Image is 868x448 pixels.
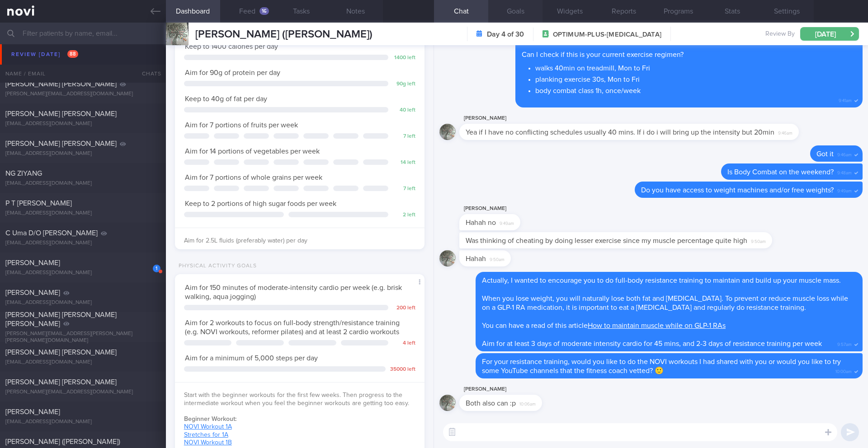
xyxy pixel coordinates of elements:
[800,27,859,41] button: [DATE]
[393,159,415,166] div: 14 left
[535,61,856,73] li: walks 40min on treadmill, Mon to Fri
[482,277,841,284] span: Actually, I wanted to encourage you to do full-body resistance training to maintain and build up ...
[5,180,160,187] div: [EMAIL_ADDRESS][DOMAIN_NAME]
[839,95,852,104] span: 9:41am
[185,319,400,336] span: Aim for 2 workouts to focus on full-body strength/resistance training (e.g. NOVI workouts, reform...
[259,7,269,15] div: 16
[185,200,336,207] span: Keep to 2 portions of high sugar foods per week
[5,140,117,147] span: [PERSON_NAME] [PERSON_NAME]
[837,149,852,158] span: 9:46am
[487,30,524,39] strong: Day 4 of 30
[816,150,834,158] span: Got it
[153,265,160,272] div: 1
[837,168,852,176] span: 9:48am
[535,84,856,95] li: body combat class 1h, once/week
[5,61,160,68] div: [EMAIL_ADDRESS][DOMAIN_NAME]
[466,237,747,244] span: Was thinking of cheating by doing lesser exercise since my muscle percentage quite high
[5,389,160,396] div: [PERSON_NAME][EMAIL_ADDRESS][DOMAIN_NAME]
[5,289,60,296] span: [PERSON_NAME]
[553,30,661,39] span: OPTIMUM-PLUS-[MEDICAL_DATA]
[5,270,160,276] div: [EMAIL_ADDRESS][DOMAIN_NAME]
[5,359,160,366] div: [EMAIL_ADDRESS][DOMAIN_NAME]
[5,91,160,98] div: [PERSON_NAME][EMAIL_ADDRESS][DOMAIN_NAME]
[500,218,514,227] span: 9:49am
[535,73,856,84] li: planking exercise 30s, Mon to Fri
[185,284,402,300] span: Aim for 150 minutes of moderate-intensity cardio per week (e.g. brisk walking, aqua jogging)
[466,400,516,407] span: Both also can :p
[641,187,834,194] span: Do you have access to weight machines and/or free weights?
[393,81,415,88] div: 90 g left
[5,110,117,117] span: [PERSON_NAME] [PERSON_NAME]
[175,263,257,270] div: Physical Activity Goals
[184,432,228,438] a: Stretches for 1A
[5,408,60,415] span: [PERSON_NAME]
[185,148,320,155] span: Aim for 14 portions of vegetables per week
[185,95,267,103] span: Keep to 40g of fat per day
[393,186,415,192] div: 7 left
[5,121,160,127] div: [EMAIL_ADDRESS][DOMAIN_NAME]
[727,168,834,176] span: Is Body Combat on the weekend?
[5,80,117,88] span: [PERSON_NAME] [PERSON_NAME]
[393,55,415,61] div: 1400 left
[5,210,160,217] div: [EMAIL_ADDRESS][DOMAIN_NAME]
[466,255,486,262] span: Hahah
[459,113,826,124] div: [PERSON_NAME]
[5,150,160,157] div: [EMAIL_ADDRESS][DOMAIN_NAME]
[184,416,236,422] strong: Beginner Workout:
[5,438,120,445] span: [PERSON_NAME] ([PERSON_NAME])
[459,384,569,395] div: [PERSON_NAME]
[5,51,60,58] span: [PERSON_NAME]
[184,392,409,406] span: Start with the beginner workouts for the first few weeks. Then progress to the intermediate worko...
[5,311,117,327] span: [PERSON_NAME] [PERSON_NAME] [PERSON_NAME]
[5,240,160,247] div: [EMAIL_ADDRESS][DOMAIN_NAME]
[5,299,160,306] div: [EMAIL_ADDRESS][DOMAIN_NAME]
[5,200,72,207] span: P T [PERSON_NAME]
[184,439,232,446] a: NOVI Workout 1B
[393,212,415,219] div: 2 left
[482,295,848,311] span: When you lose weight, you will naturally lose both fat and [MEDICAL_DATA]. To prevent or reduce m...
[185,69,280,76] span: Aim for 90g of protein per day
[5,170,42,177] span: NG ZIYANG
[490,254,505,263] span: 9:50am
[588,322,726,329] a: How to maintain muscle while on GLP-1 RAs
[837,186,852,194] span: 9:49am
[185,174,322,181] span: Aim for 7 portions of whole grains per week
[466,129,774,136] span: Yea if I have no conflicting schedules usually 40 mins. If i do i will bring up the intensity but...
[185,121,298,129] span: Aim for 7 portions of fruits per week
[195,29,373,40] span: [PERSON_NAME] ([PERSON_NAME])
[522,51,684,58] span: Can I check if this is your current exercise regimen?
[482,340,822,347] span: Aim for at least 3 days of moderate intensity cardio for 45 mins, and 2-3 days of resistance trai...
[5,229,98,237] span: C Uma D/O [PERSON_NAME]
[466,219,496,226] span: Hahah no
[459,203,547,214] div: [PERSON_NAME]
[5,349,117,356] span: [PERSON_NAME] [PERSON_NAME]
[482,322,726,329] span: You can have a read of this article
[835,366,852,375] span: 10:00am
[393,340,415,347] div: 4 left
[184,238,307,244] span: Aim for 2.5L fluids (preferably water) per day
[393,133,415,140] div: 7 left
[519,399,536,407] span: 10:06am
[751,236,766,245] span: 9:50am
[393,305,415,312] div: 200 left
[837,339,852,348] span: 9:57am
[185,355,318,362] span: Aim for a minimum of 5,000 steps per day
[765,30,795,38] span: Review By
[5,378,117,386] span: [PERSON_NAME] [PERSON_NAME]
[393,107,415,114] div: 40 left
[5,259,60,266] span: [PERSON_NAME]
[5,331,160,344] div: [PERSON_NAME][EMAIL_ADDRESS][PERSON_NAME][PERSON_NAME][DOMAIN_NAME]
[482,358,841,374] span: For your resistance training, would you like to do the NOVI workouts I had shared with you or wou...
[778,128,793,136] span: 9:46am
[185,43,278,50] span: Keep to 1400 calories per day
[390,366,415,373] div: 35000 left
[184,424,232,430] a: NOVI Workout 1A
[5,419,160,425] div: [EMAIL_ADDRESS][DOMAIN_NAME]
